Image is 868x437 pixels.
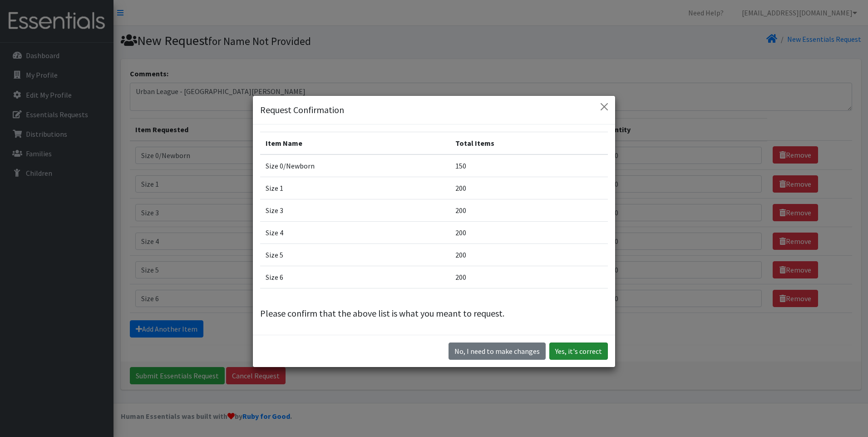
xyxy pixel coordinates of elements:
[449,343,546,360] button: No I need to make changes
[260,307,608,320] p: Please confirm that the above list is what you meant to request.
[450,199,608,221] td: 200
[450,132,608,154] th: Total Items
[260,221,450,243] td: Size 4
[260,132,450,154] th: Item Name
[450,177,608,199] td: 200
[260,199,450,221] td: Size 3
[260,243,450,266] td: Size 5
[549,343,608,360] button: Yes, it's correct
[260,154,450,177] td: Size 0/Newborn
[450,221,608,243] td: 200
[450,243,608,266] td: 200
[260,103,344,117] h5: Request Confirmation
[260,266,450,288] td: Size 6
[450,266,608,288] td: 200
[597,99,612,114] button: Close
[260,177,450,199] td: Size 1
[450,154,608,177] td: 150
